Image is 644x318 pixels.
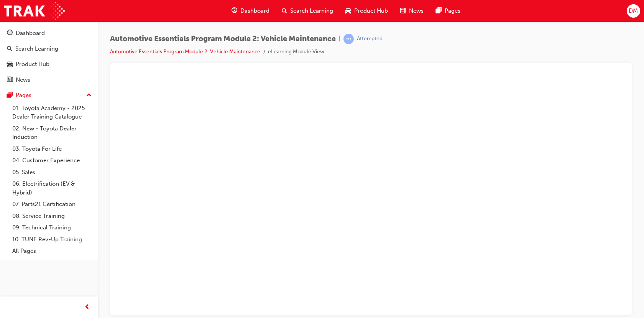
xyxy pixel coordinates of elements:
[110,48,260,55] a: Automotive Essentials Program Module 2: Vehicle Maintenance
[3,25,95,88] button: DashboardSearch LearningProduct HubNews
[9,155,95,166] a: 04. Customer Experience
[9,234,95,246] a: 10. TUNE Rev-Up Training
[16,76,30,84] div: News
[345,6,351,16] span: car-icon
[339,35,340,43] span: |
[9,166,95,178] a: 05. Sales
[9,143,95,155] a: 03. Toyota For Life
[268,48,324,56] li: eLearning Module View
[9,198,95,210] a: 07. Parts21 Certification
[16,60,49,69] div: Product Hub
[3,88,95,102] button: Pages
[9,245,95,257] a: All Pages
[394,3,430,19] a: news-iconNews
[7,30,13,37] span: guage-icon
[3,57,95,71] a: Product Hub
[3,42,95,56] a: Search Learning
[240,7,269,15] span: Dashboard
[276,3,339,19] a: search-iconSearch Learning
[409,7,424,15] span: News
[9,102,95,123] a: 01. Toyota Academy - 2025 Dealer Training Catalogue
[9,210,95,222] a: 08. Service Training
[232,6,237,16] span: guage-icon
[430,3,467,19] a: pages-iconPages
[400,6,406,16] span: news-icon
[3,73,95,87] a: News
[354,7,388,15] span: Product Hub
[629,7,638,15] span: DM
[3,26,95,40] a: Dashboard
[9,178,95,198] a: 06. Electrification (EV & Hybrid)
[16,91,31,100] div: Pages
[7,61,13,68] span: car-icon
[110,35,336,43] span: Automotive Essentials Program Module 2: Vehicle Maintenance
[343,34,354,44] span: learningRecordVerb_ATTEMPT-icon
[7,46,12,53] span: search-icon
[9,222,95,234] a: 09. Technical Training
[290,7,333,15] span: Search Learning
[84,303,90,312] span: prev-icon
[282,6,287,16] span: search-icon
[15,44,58,53] div: Search Learning
[16,29,45,38] div: Dashboard
[436,6,442,16] span: pages-icon
[7,77,13,84] span: news-icon
[627,4,640,18] button: DM
[7,92,13,99] span: pages-icon
[86,91,92,101] span: up-icon
[357,35,383,43] div: Attempted
[4,2,65,20] img: Trak
[9,123,95,143] a: 02. New - Toyota Dealer Induction
[339,3,394,19] a: car-iconProduct Hub
[225,3,276,19] a: guage-iconDashboard
[445,7,460,15] span: Pages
